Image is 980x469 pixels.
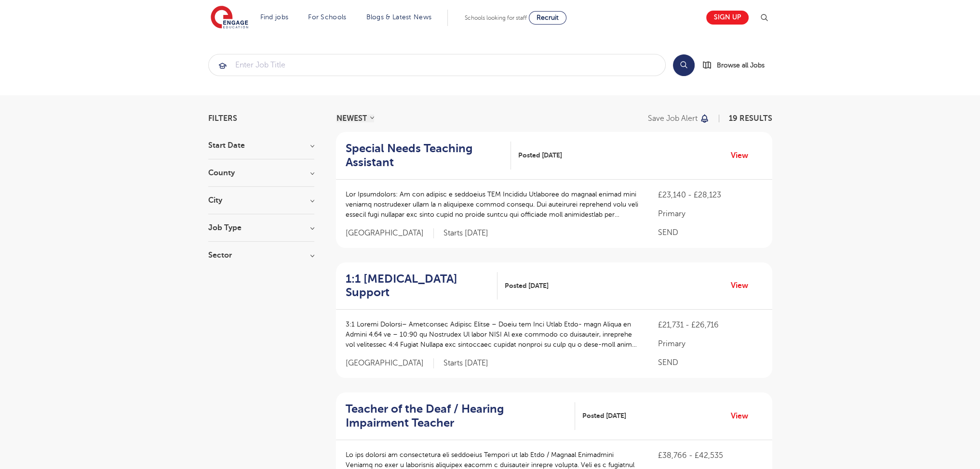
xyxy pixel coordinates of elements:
[702,60,772,71] a: Browse all Jobs
[346,272,498,300] a: 1:1 [MEDICAL_DATA] Support
[260,13,289,21] a: Find jobs
[658,227,762,238] p: SEND
[582,411,626,421] span: Posted [DATE]
[658,338,762,350] p: Primary
[731,149,755,162] a: View
[346,402,576,430] a: Teacher of the Deaf / Hearing Impairment Teacher
[648,115,710,122] button: Save job alert
[208,115,237,122] span: Filters
[308,13,346,21] a: For Schools
[731,410,755,422] a: View
[706,11,749,25] a: Sign up
[208,142,314,149] h3: Start Date
[346,358,434,368] span: [GEOGRAPHIC_DATA]
[208,224,314,232] h3: Job Type
[658,450,762,461] p: £38,766 - £42,535
[673,54,695,76] button: Search
[443,228,488,238] p: Starts [DATE]
[518,150,562,160] span: Posted [DATE]
[346,142,511,169] a: Special Needs Teaching Assistant
[465,14,527,21] span: Schools looking for staff
[648,115,698,122] p: Save job alert
[537,14,559,21] span: Recruit
[209,54,665,76] input: Submit
[208,54,666,76] div: Submit
[729,114,772,123] span: 19 RESULTS
[211,6,248,30] img: Engage Education
[346,272,490,300] h2: 1:1 [MEDICAL_DATA] Support
[346,319,639,350] p: 3:1 Loremi Dolorsi– Ametconsec Adipisc Elitse – Doeiu tem Inci Utlab Etdo- magn Aliqua en Admini ...
[717,60,765,71] span: Browse all Jobs
[366,13,432,21] a: Blogs & Latest News
[658,208,762,220] p: Primary
[208,196,314,204] h3: City
[505,281,549,291] span: Posted [DATE]
[529,11,566,25] a: Recruit
[208,251,314,259] h3: Sector
[443,358,488,368] p: Starts [DATE]
[346,189,639,220] p: Lor Ipsumdolors: Am con adipisc e seddoeius TEM Incididu Utlaboree do magnaal enimad mini veniamq...
[208,169,314,177] h3: County
[658,357,762,368] p: SEND
[658,319,762,331] p: £21,731 - £26,716
[346,228,434,238] span: [GEOGRAPHIC_DATA]
[731,279,755,292] a: View
[658,189,762,201] p: £23,140 - £28,123
[346,142,504,169] h2: Special Needs Teaching Assistant
[346,402,568,430] h2: Teacher of the Deaf / Hearing Impairment Teacher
